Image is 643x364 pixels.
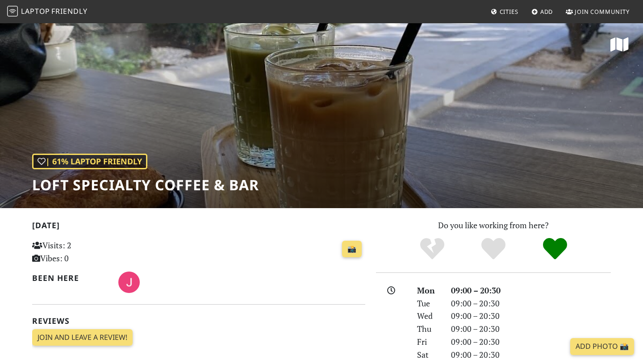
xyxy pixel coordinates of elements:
h2: Been here [32,273,108,283]
div: Wed [412,310,446,322]
div: Thu [412,322,446,335]
a: LaptopFriendly LaptopFriendly [7,4,88,20]
img: 5655-juliana.jpg [118,272,140,293]
img: LaptopFriendly [7,6,18,17]
div: 09:00 – 20:30 [446,284,616,297]
span: Join Community [575,8,630,16]
span: Juliana Varela [118,276,140,287]
div: Fri [412,335,446,348]
div: 09:00 – 20:30 [446,322,616,335]
h1: Loft Specialty Coffee & Bar [32,176,259,193]
div: 09:00 – 20:30 [446,348,616,361]
h2: [DATE] [32,221,365,234]
span: Friendly [51,6,87,16]
div: Definitely! [524,237,586,261]
a: Cities [487,4,522,20]
h2: Reviews [32,316,365,326]
p: Visits: 2 Vibes: 0 [32,239,136,265]
div: | 61% Laptop Friendly [32,154,147,169]
a: 📸 [342,241,362,258]
div: 09:00 – 20:30 [446,310,616,322]
a: Join Community [562,4,633,20]
a: Add [528,4,557,20]
a: Add Photo 📸 [570,338,634,355]
span: Cities [500,8,518,16]
div: Sat [412,348,446,361]
div: Tue [412,297,446,310]
div: 09:00 – 20:30 [446,297,616,310]
div: 09:00 – 20:30 [446,335,616,348]
span: Add [540,8,553,16]
div: Mon [412,284,446,297]
p: Do you like working from here? [376,219,611,232]
span: Laptop [21,6,50,16]
div: No [401,237,463,261]
div: Yes [463,237,524,261]
a: Join and leave a review! [32,329,133,346]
